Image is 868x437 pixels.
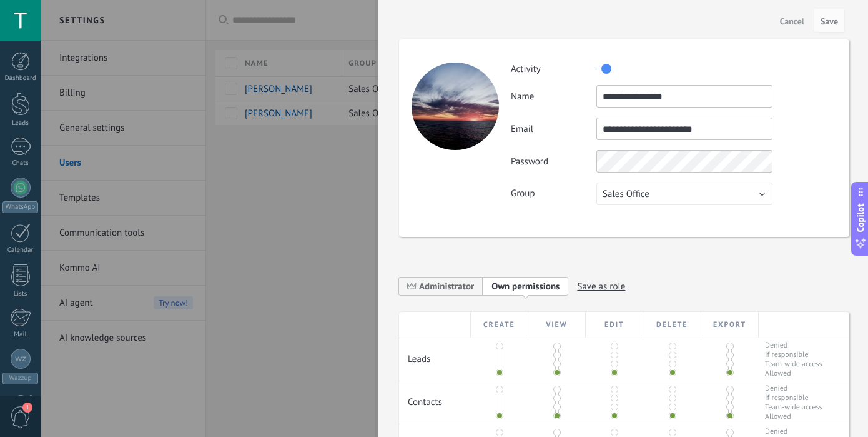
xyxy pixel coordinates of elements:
div: WhatsApp [2,201,38,213]
span: Denied [765,427,822,436]
div: Edit [586,312,643,338]
label: Name [511,91,596,103]
div: Create [471,312,528,338]
span: Own permissions [491,281,560,293]
span: Copilot [854,203,867,232]
div: Calendar [2,246,39,254]
div: View [528,312,586,338]
span: Save as role [577,277,625,296]
span: Denied [765,384,822,393]
img: Wazzup [15,353,26,364]
div: Contacts [399,381,471,414]
label: Password [511,156,596,168]
span: Add new role [483,276,568,296]
span: Allowed [765,412,822,421]
span: Team-wide access [765,403,822,412]
label: Email [511,123,596,135]
span: Denied [765,341,822,350]
span: Save [821,17,838,26]
span: Team-wide access [765,359,822,369]
div: Chats [2,159,39,168]
span: Administrator [399,276,483,296]
span: Administrator [419,281,474,293]
div: Lists [2,290,39,298]
span: Sales Office [603,188,649,200]
span: Cancel [780,17,804,26]
div: Dashboard [2,74,39,83]
button: Cancel [775,11,809,31]
div: Wazzup [2,373,38,384]
div: Delete [643,312,701,338]
span: If responsible [765,350,822,359]
div: Mail [2,331,39,339]
button: Sales Office [596,183,772,205]
div: Export [701,312,759,338]
div: Leads [399,338,471,371]
span: Allowed [765,369,822,378]
div: Leads [2,119,39,128]
label: Activity [511,63,596,75]
span: If responsible [765,393,822,403]
label: Group [511,188,596,199]
button: Save [814,9,845,33]
span: 1 [22,403,32,413]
